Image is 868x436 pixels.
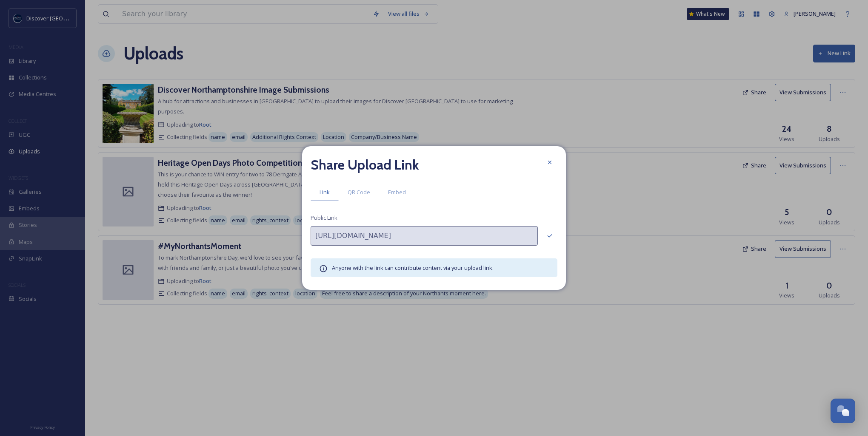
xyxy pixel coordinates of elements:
[320,188,330,196] span: Link
[831,399,855,423] button: Open Chat
[311,155,419,175] h2: Share Upload Link
[388,188,406,196] span: Embed
[311,214,337,222] span: Public Link
[332,264,494,272] span: Anyone with the link can contribute content via your upload link.
[348,188,370,196] span: QR Code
